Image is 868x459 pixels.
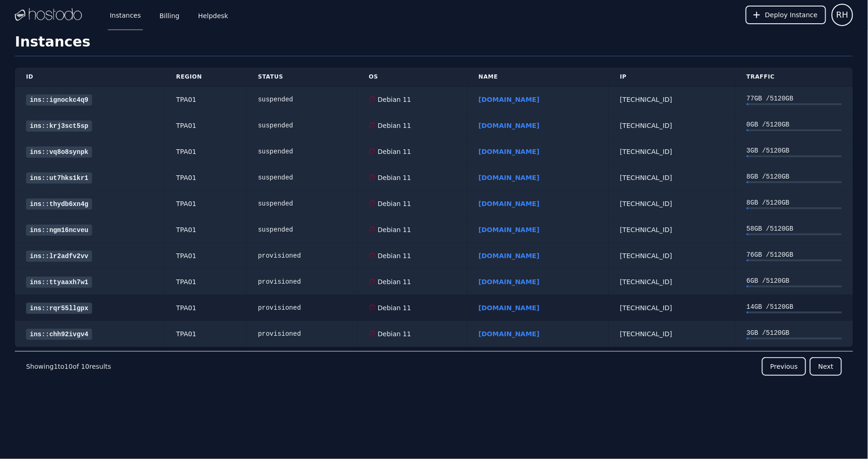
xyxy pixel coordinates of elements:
[376,251,411,260] div: Debian 11
[258,303,347,313] div: provisioned
[26,199,92,210] a: ins::thydb6xn4g
[747,250,842,259] div: 76 GB / 5120 GB
[369,200,376,207] img: Debian 11
[258,95,347,104] div: suspended
[165,67,247,86] th: Region
[479,330,540,338] a: [DOMAIN_NAME]
[620,251,724,260] div: [TECHNICAL_ID]
[369,122,376,129] img: Debian 11
[735,67,853,86] th: Traffic
[369,96,376,103] img: Debian 11
[479,148,540,155] a: [DOMAIN_NAME]
[810,357,842,376] button: Next
[26,120,92,132] a: ins::krj3sct5sp
[747,224,842,233] div: 58 GB / 5120 GB
[746,6,826,24] button: Deploy Instance
[64,363,73,370] span: 10
[369,226,376,233] img: Debian 11
[376,95,411,104] div: Debian 11
[747,120,842,129] div: 0 GB / 5120 GB
[26,303,92,314] a: ins::rqr55llgpx
[176,277,236,286] div: TPA01
[376,277,411,286] div: Debian 11
[479,278,540,286] a: [DOMAIN_NAME]
[358,67,467,86] th: OS
[26,94,92,106] a: ins::ignockc4q9
[467,67,609,86] th: Name
[765,10,818,20] span: Deploy Instance
[176,225,236,234] div: TPA01
[15,67,165,86] th: ID
[258,147,347,156] div: suspended
[479,252,540,259] a: [DOMAIN_NAME]
[620,95,724,104] div: [TECHNICAL_ID]
[26,277,92,288] a: ins::ttyaaxh7w1
[376,147,411,156] div: Debian 11
[369,174,376,181] img: Debian 11
[376,199,411,208] div: Debian 11
[479,200,540,207] a: [DOMAIN_NAME]
[258,199,347,208] div: suspended
[620,173,724,182] div: [TECHNICAL_ID]
[376,329,411,339] div: Debian 11
[26,362,111,371] p: Showing to of results
[15,8,82,22] img: Logo
[15,33,853,56] h1: Instances
[176,173,236,182] div: TPA01
[836,8,848,21] span: RH
[376,225,411,234] div: Debian 11
[832,4,853,26] button: User menu
[479,96,540,103] a: [DOMAIN_NAME]
[747,276,842,286] div: 6 GB / 5120 GB
[176,303,236,313] div: TPA01
[258,173,347,182] div: suspended
[376,303,411,313] div: Debian 11
[258,225,347,234] div: suspended
[176,251,236,260] div: TPA01
[620,329,724,339] div: [TECHNICAL_ID]
[176,95,236,104] div: TPA01
[747,302,842,312] div: 14 GB / 5120 GB
[620,147,724,156] div: [TECHNICAL_ID]
[376,121,411,130] div: Debian 11
[369,253,376,259] img: Debian 11
[247,67,358,86] th: Status
[747,146,842,155] div: 3 GB / 5120 GB
[620,199,724,208] div: [TECHNICAL_ID]
[762,357,806,376] button: Previous
[26,251,92,262] a: ins::lr2adfv2vv
[26,225,92,236] a: ins::ngm16ncveu
[620,121,724,130] div: [TECHNICAL_ID]
[620,225,724,234] div: [TECHNICAL_ID]
[609,67,735,86] th: IP
[479,304,540,312] a: [DOMAIN_NAME]
[15,351,853,381] nav: Pagination
[747,198,842,207] div: 8 GB / 5120 GB
[479,122,540,129] a: [DOMAIN_NAME]
[479,226,540,233] a: [DOMAIN_NAME]
[26,146,92,158] a: ins::vq8o8synpk
[26,329,92,340] a: ins::chh92ivgv4
[747,94,842,103] div: 77 GB / 5120 GB
[369,279,376,286] img: Debian 11
[479,174,540,181] a: [DOMAIN_NAME]
[620,303,724,313] div: [TECHNICAL_ID]
[258,121,347,130] div: suspended
[258,277,347,286] div: provisioned
[258,251,347,260] div: provisioned
[53,363,58,370] span: 1
[26,173,92,184] a: ins::ut7hks1kr1
[176,199,236,208] div: TPA01
[369,331,376,338] img: Debian 11
[176,147,236,156] div: TPA01
[258,329,347,339] div: provisioned
[376,173,411,182] div: Debian 11
[747,328,842,338] div: 3 GB / 5120 GB
[369,305,376,312] img: Debian 11
[176,121,236,130] div: TPA01
[369,148,376,155] img: Debian 11
[81,363,89,370] span: 10
[747,172,842,181] div: 8 GB / 5120 GB
[176,329,236,339] div: TPA01
[620,277,724,286] div: [TECHNICAL_ID]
